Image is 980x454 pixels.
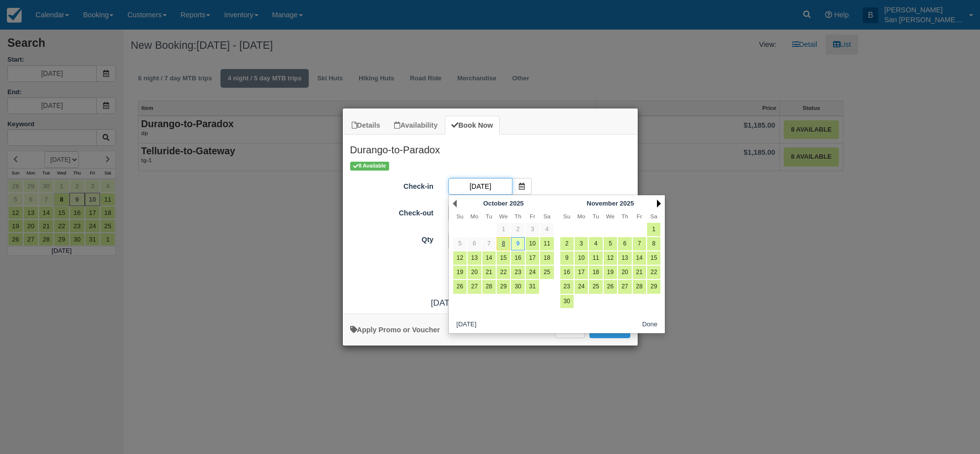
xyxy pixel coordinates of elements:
[540,266,553,279] a: 25
[647,223,660,236] a: 1
[575,237,588,250] a: 3
[637,213,642,219] span: Friday
[589,237,602,250] a: 4
[453,318,480,331] button: [DATE]
[497,280,510,293] a: 29
[540,237,553,250] a: 11
[350,162,389,170] span: 8 Available
[540,223,553,236] a: 4
[468,251,481,265] a: 13
[343,205,441,218] label: Check-out
[560,251,574,265] a: 9
[471,213,478,219] span: Monday
[497,251,510,265] a: 15
[343,178,441,192] label: Check-in
[530,213,535,219] span: Friday
[618,280,631,293] a: 27
[497,237,510,250] a: 8
[499,213,508,219] span: Wednesday
[606,213,615,219] span: Wednesday
[431,298,492,308] span: [DATE] - [DATE]
[575,266,588,279] a: 17
[560,237,574,250] a: 2
[560,295,574,308] a: 30
[482,266,496,279] a: 21
[544,213,550,219] span: Saturday
[526,237,539,250] a: 10
[526,223,539,236] a: 3
[468,266,481,279] a: 20
[526,266,539,279] a: 24
[647,251,660,265] a: 15
[575,280,588,293] a: 24
[589,280,602,293] a: 25
[511,223,524,236] a: 2
[497,223,510,236] a: 1
[482,280,496,293] a: 28
[540,251,553,265] a: 18
[589,251,602,265] a: 11
[647,237,660,250] a: 8
[621,213,628,219] span: Thursday
[578,213,585,219] span: Monday
[453,237,467,250] a: 5
[445,116,499,135] a: Book Now
[618,251,631,265] a: 13
[343,231,441,245] label: Qty
[633,266,646,279] a: 21
[604,280,617,293] a: 26
[526,251,539,265] a: 17
[633,237,646,250] a: 7
[638,318,661,331] button: Done
[453,266,467,279] a: 19
[647,280,660,293] a: 29
[514,213,521,219] span: Thursday
[453,251,467,265] a: 12
[560,266,574,279] a: 16
[511,280,524,293] a: 30
[604,251,617,265] a: 12
[343,297,638,309] div: :
[482,237,496,250] a: 7
[468,280,481,293] a: 27
[563,213,570,219] span: Sunday
[604,237,617,250] a: 5
[633,280,646,293] a: 28
[456,213,463,219] span: Sunday
[618,266,631,279] a: 20
[589,266,602,279] a: 18
[486,213,492,219] span: Tuesday
[618,237,631,250] a: 6
[633,251,646,265] a: 14
[343,135,638,309] div: Item Modal
[453,200,457,208] a: Prev
[511,251,524,265] a: 16
[575,251,588,265] a: 10
[511,237,524,250] a: 9
[657,200,661,208] a: Next
[620,200,634,207] span: 2025
[592,213,599,219] span: Tuesday
[604,266,617,279] a: 19
[560,280,574,293] a: 23
[350,326,440,334] a: Apply Voucher
[453,280,467,293] a: 26
[509,200,524,207] span: 2025
[482,251,496,265] a: 14
[526,280,539,293] a: 31
[511,266,524,279] a: 23
[343,135,638,160] h2: Durango-to-Paradox
[647,266,660,279] a: 22
[651,213,657,219] span: Saturday
[388,116,444,135] a: Availability
[587,200,618,207] span: November
[345,116,387,135] a: Details
[468,237,481,250] a: 6
[483,200,508,207] span: October
[497,266,510,279] a: 22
